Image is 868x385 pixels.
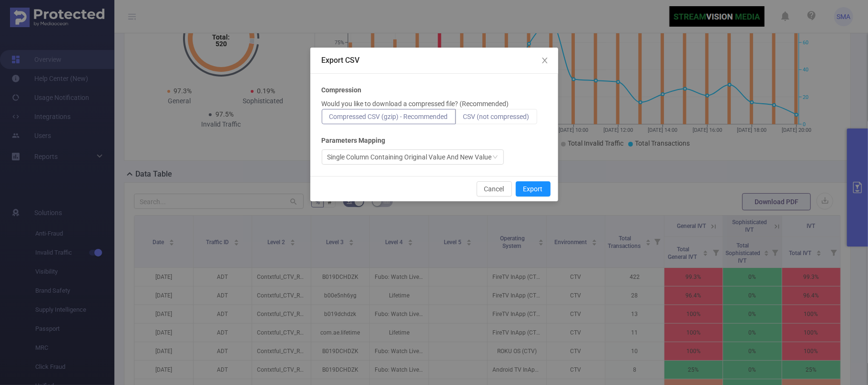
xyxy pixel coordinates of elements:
[322,55,547,66] div: Export CSV
[322,99,509,109] p: Would you like to download a compressed file? (Recommended)
[322,85,362,95] b: Compression
[531,48,558,74] button: Close
[492,154,498,161] i: icon: down
[327,150,492,164] div: Single Column Containing Original Value And New Value
[463,113,530,120] span: CSV (not compressed)
[477,181,512,197] button: Cancel
[329,113,448,120] span: Compressed CSV (gzip) - Recommended
[541,57,549,64] i: icon: close
[516,181,551,197] button: Export
[322,136,386,146] b: Parameters Mapping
